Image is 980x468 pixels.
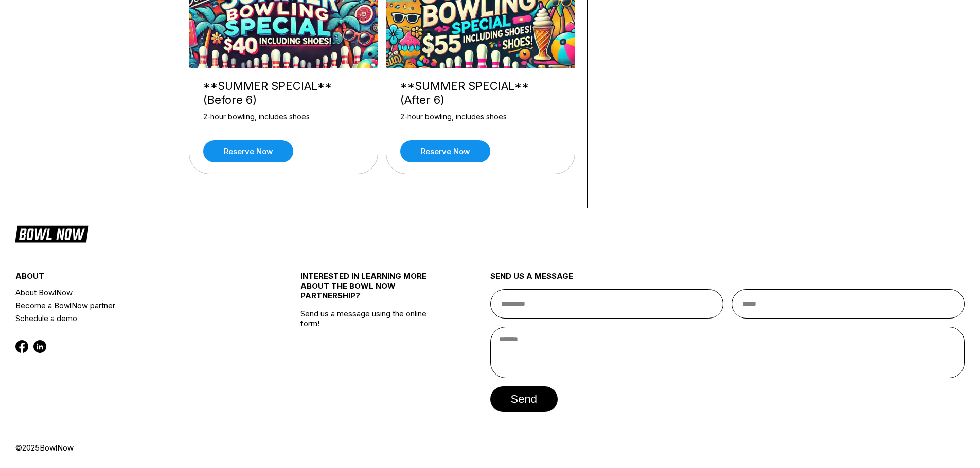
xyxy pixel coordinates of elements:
[203,112,364,130] div: 2-hour bowling, includes shoes
[15,443,965,453] div: © 2025 BowlNow
[300,271,443,309] div: INTERESTED IN LEARNING MORE ABOUT THE BOWL NOW PARTNERSHIP?
[15,299,253,312] a: Become a BowlNow partner
[15,271,253,286] div: about
[490,271,965,289] div: send us a message
[300,249,443,443] div: Send us a message using the online form!
[400,112,561,130] div: 2-hour bowling, includes shoes
[15,286,253,299] a: About BowlNow
[203,79,364,107] div: **SUMMER SPECIAL** (Before 6)
[15,312,253,325] a: Schedule a demo
[203,140,293,162] a: Reserve now
[490,386,558,412] button: send
[400,79,561,107] div: **SUMMER SPECIAL** (After 6)
[400,140,490,162] a: Reserve now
